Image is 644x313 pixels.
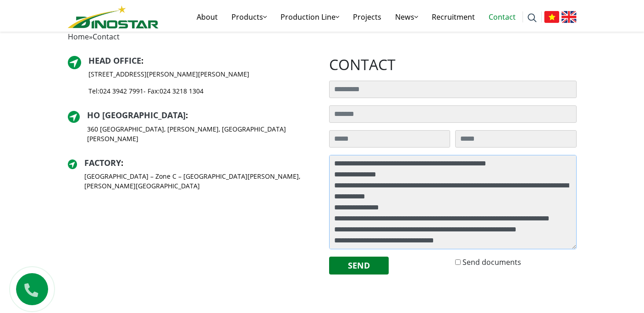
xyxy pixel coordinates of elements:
[68,159,77,169] img: directer
[84,158,315,168] h2: :
[190,2,225,32] a: About
[462,257,521,268] label: Send documents
[68,32,120,42] span: »
[329,56,577,73] h2: contact
[99,87,143,95] a: 024 3942 7991
[388,2,425,32] a: News
[87,124,315,143] p: 360 [GEOGRAPHIC_DATA], [PERSON_NAME], [GEOGRAPHIC_DATA][PERSON_NAME]
[84,157,121,168] a: Factory
[329,257,389,275] button: Send
[88,86,249,96] p: Tel: - Fax:
[225,2,274,32] a: Products
[93,32,120,42] span: Contact
[544,11,559,23] img: Tiếng Việt
[346,2,388,32] a: Projects
[68,111,80,123] img: directer
[482,2,523,32] a: Contact
[425,2,482,32] a: Recruitment
[87,110,315,121] h2: :
[68,32,89,42] a: Home
[84,171,315,191] p: [GEOGRAPHIC_DATA] – Zone C – [GEOGRAPHIC_DATA][PERSON_NAME], [PERSON_NAME][GEOGRAPHIC_DATA]
[160,87,204,95] a: 024 3218 1304
[561,11,577,23] img: English
[274,2,346,32] a: Production Line
[68,56,81,69] img: directer
[528,13,537,22] img: search
[87,110,186,121] a: HO [GEOGRAPHIC_DATA]
[88,69,249,79] p: [STREET_ADDRESS][PERSON_NAME][PERSON_NAME]
[88,55,141,66] a: Head Office
[68,5,159,28] img: logo
[88,56,249,66] h2: :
